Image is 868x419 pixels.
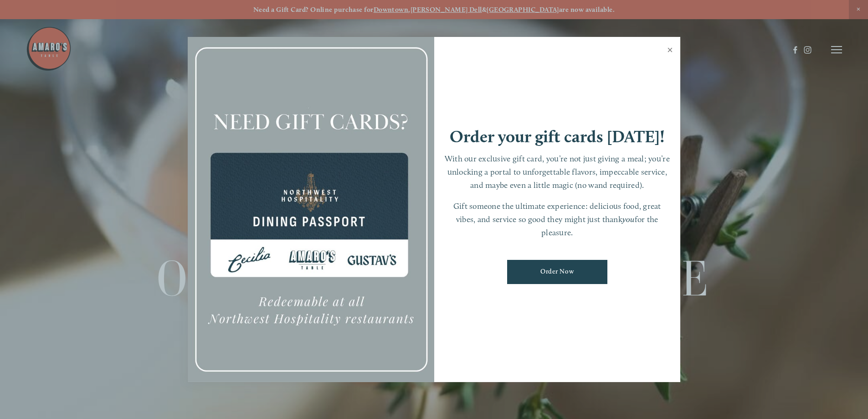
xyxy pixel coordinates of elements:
a: Order Now [507,260,607,284]
a: Close [661,38,679,64]
p: With our exclusive gift card, you’re not just giving a meal; you’re unlocking a portal to unforge... [443,152,672,191]
h1: Order your gift cards [DATE]! [450,128,665,145]
p: Gift someone the ultimate experience: delicious food, great vibes, and service so good they might... [443,200,672,239]
em: you [622,214,635,224]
